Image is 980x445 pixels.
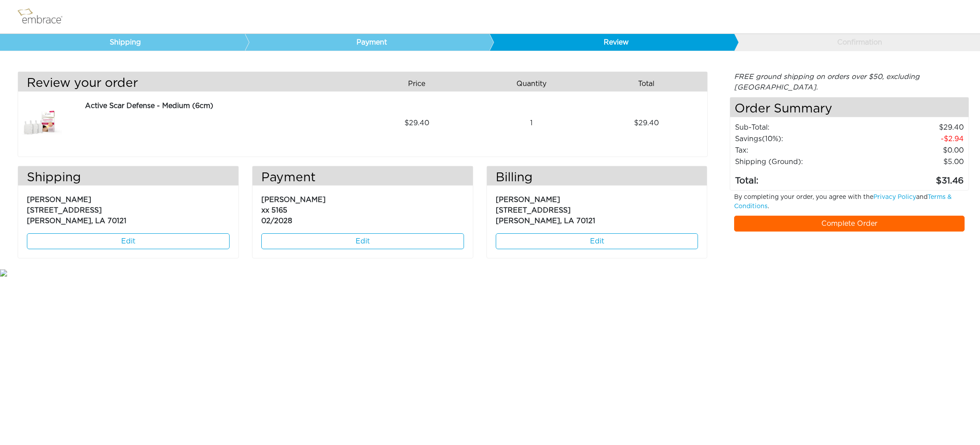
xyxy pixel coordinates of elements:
[261,217,292,224] span: 02/2028
[735,168,861,188] td: Total:
[734,34,979,51] a: Confirmation
[261,207,287,214] span: xx 5165
[252,171,473,186] h3: Payment
[735,145,861,156] td: Tax:
[15,6,73,28] img: logo.png
[530,118,533,128] span: 1
[861,156,964,168] td: $5.00
[734,216,965,232] a: Complete Order
[245,34,490,51] a: Payment
[261,233,464,249] a: Edit
[363,76,478,91] div: Price
[634,118,659,128] span: 29.40
[516,79,546,89] span: Quantity
[18,76,356,91] h3: Review your order
[730,71,969,93] div: FREE ground shipping on orders over $50, excluding [GEOGRAPHIC_DATA].
[489,34,734,51] a: Review
[592,76,707,91] div: Total
[861,168,964,188] td: 31.46
[735,156,861,168] td: Shipping (Ground):
[728,193,972,216] div: By completing your order, you agree with the and .
[85,101,356,111] div: Active Scar Defense - Medium (6cm)
[261,196,326,203] span: [PERSON_NAME]
[861,133,964,145] td: 2.94
[861,145,964,156] td: 0.00
[735,122,861,133] td: Sub-Total:
[18,101,62,146] img: 3dae449a-8dcd-11e7-960f-02e45ca4b85b.jpeg
[873,194,916,200] a: Privacy Policy
[27,190,230,226] p: [PERSON_NAME] [STREET_ADDRESS] [PERSON_NAME], LA 70121
[496,190,698,226] p: [PERSON_NAME] [STREET_ADDRESS] [PERSON_NAME], LA 70121
[405,118,429,128] span: 29.40
[735,133,861,145] td: Savings :
[496,233,698,249] a: Edit
[27,233,230,249] a: Edit
[487,171,707,186] h3: Billing
[18,171,238,186] h3: Shipping
[762,135,781,142] span: (10%)
[861,122,964,133] td: 29.40
[734,194,952,209] a: Terms & Conditions
[730,97,969,117] h4: Order Summary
